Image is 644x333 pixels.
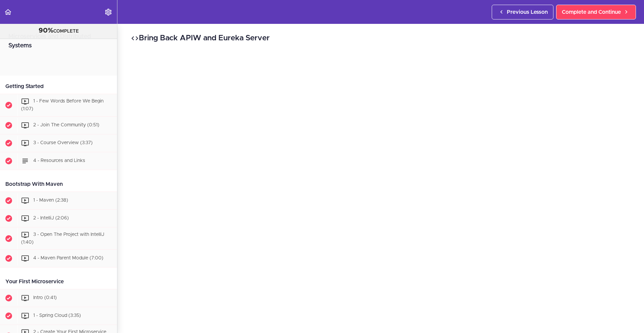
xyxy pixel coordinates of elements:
span: 4 - Resources and Links [33,158,85,163]
span: Intro (0:41) [33,296,57,300]
span: Previous Lesson [507,8,548,16]
div: COMPLETE [8,27,109,35]
span: 90% [39,27,53,34]
iframe: chat widget [602,291,644,323]
a: Complete and Continue [556,5,636,19]
span: 1 - Few Words Before We Begin (1:07) [21,99,104,111]
span: 1 - Spring Cloud (3:35) [33,314,81,318]
span: 4 - Maven Parent Module (7:00) [33,256,103,261]
svg: Settings Menu [104,8,112,16]
span: Complete and Continue [562,8,621,16]
a: Previous Lesson [492,5,553,19]
span: 3 - Open The Project with IntelliJ (1:40) [21,232,104,245]
span: 2 - IntelliJ (2:06) [33,216,69,220]
svg: Back to course curriculum [4,8,12,16]
h2: Bring Back APIW and Eureka Server [131,33,631,44]
span: 2 - Join The Community (0:51) [33,123,99,127]
span: 1 - Maven (2:38) [33,198,68,203]
span: 3 - Course Overview (3:37) [33,140,93,145]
